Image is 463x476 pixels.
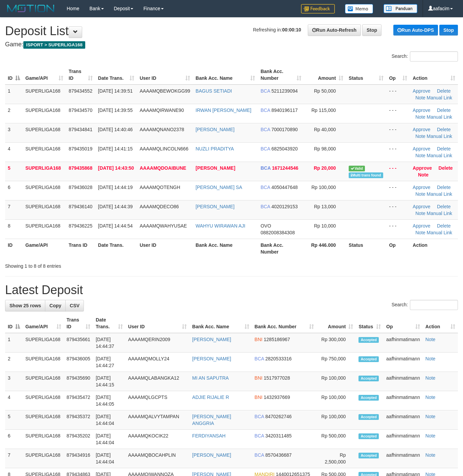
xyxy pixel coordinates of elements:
[140,127,184,132] span: AAAAMQNANO2378
[189,314,252,333] th: Bank Acc. Name: activate to sort column ascending
[317,372,356,391] td: Rp 100,000
[349,172,383,178] span: Multiple matching transaction found in bank
[425,356,436,361] a: Note
[69,127,92,132] span: 879434841
[140,88,190,94] span: AAAAMQBEWOKGG99
[413,88,430,94] a: Approve
[358,395,379,401] span: Accepted
[415,153,425,158] a: Note
[386,123,410,142] td: - - -
[5,65,23,85] th: ID: activate to sort column descending
[425,375,436,381] a: Note
[311,185,336,190] span: Rp 100,000
[304,239,346,258] th: Rp 446.000
[125,372,189,391] td: AAAAMQLABANGKA12
[5,123,23,142] td: 3
[69,223,92,229] span: 879436225
[193,239,258,258] th: Bank Acc. Name
[425,433,436,438] a: Note
[425,452,436,458] a: Note
[64,410,93,430] td: 879435372
[317,449,356,468] td: Rp 2,500,000
[5,181,23,200] td: 6
[98,204,133,209] span: [DATE] 14:44:39
[358,356,379,362] span: Accepted
[304,65,346,85] th: Amount: activate to sort column ascending
[415,134,425,139] a: Note
[272,165,298,171] span: Copy 1671244546 to clipboard
[98,146,133,151] span: [DATE] 14:41:15
[98,185,133,190] span: [DATE] 14:44:19
[346,65,386,85] th: Status: activate to sort column ascending
[93,391,125,410] td: [DATE] 14:44:05
[358,433,379,439] span: Accepted
[427,114,453,120] a: Manual Link
[308,24,361,36] a: Run Auto-Refresh
[125,430,189,449] td: AAAAMQKOCIK22
[301,4,335,14] img: Feedback.jpg
[69,185,92,190] span: 879436028
[255,337,262,342] span: BNI
[5,239,23,258] th: ID
[93,430,125,449] td: [DATE] 14:44:04
[311,108,336,113] span: Rp 115,000
[439,165,453,171] a: Delete
[23,104,66,123] td: SUPERLIGA168
[98,108,133,113] span: [DATE] 14:39:55
[98,127,133,132] span: [DATE] 14:40:46
[95,239,137,258] th: Date Trans.
[5,314,23,333] th: ID: activate to sort column descending
[410,300,458,310] input: Search:
[260,165,271,171] span: BCA
[5,142,23,162] td: 4
[5,200,23,219] td: 7
[5,162,23,181] td: 5
[314,165,336,171] span: Rp 20,000
[317,353,356,372] td: Rp 750,000
[425,337,436,342] a: Note
[5,391,23,410] td: 4
[415,95,425,100] a: Note
[64,353,93,372] td: 879436005
[23,353,64,372] td: SUPERLIGA168
[5,333,23,353] td: 1
[255,395,262,400] span: BNI
[66,239,95,258] th: Trans ID
[384,4,417,13] img: panduan.png
[437,127,450,132] a: Delete
[137,239,193,258] th: User ID
[140,108,184,113] span: AAAAMQIRWANE90
[427,230,453,235] a: Manual Link
[386,219,410,239] td: - - -
[195,146,234,151] a: NUZLI PRADITYA
[384,372,423,391] td: aafhinmatimann
[140,146,188,151] span: AAAAMQLINCOLN666
[64,430,93,449] td: 879435202
[5,410,23,430] td: 5
[255,433,264,438] span: BCA
[93,410,125,430] td: [DATE] 14:44:04
[69,165,92,171] span: 879435868
[437,223,450,229] a: Delete
[384,391,423,410] td: aafhinmatimann
[23,239,66,258] th: Game/API
[317,391,356,410] td: Rp 100,000
[5,104,23,123] td: 2
[255,356,264,361] span: BCA
[413,127,430,132] a: Approve
[260,223,271,229] span: OVO
[384,449,423,468] td: aafhinmatimann
[260,230,295,235] span: Copy 0882008384308 to clipboard
[260,146,270,151] span: BCA
[65,300,84,311] a: CSV
[195,204,234,209] a: [PERSON_NAME]
[427,134,453,139] a: Manual Link
[23,314,64,333] th: Game/API: activate to sort column ascending
[192,356,231,361] a: [PERSON_NAME]
[23,219,66,239] td: SUPERLIGA168
[437,146,450,151] a: Delete
[255,414,264,419] span: BCA
[192,337,231,342] a: [PERSON_NAME]
[265,356,292,361] span: Copy 2820533316 to clipboard
[413,185,430,190] a: Approve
